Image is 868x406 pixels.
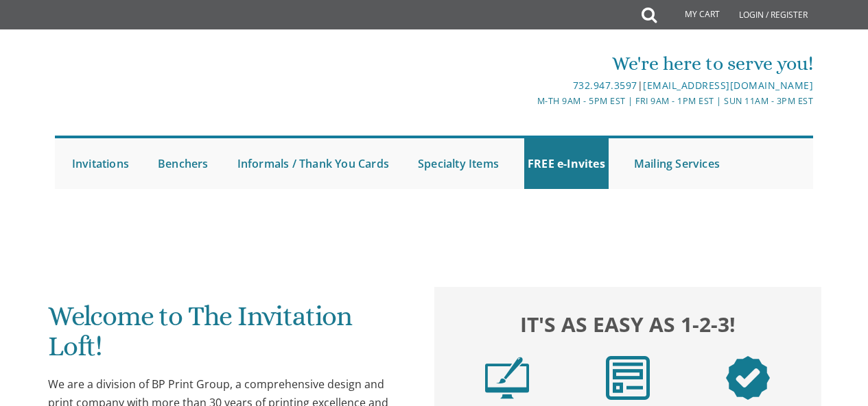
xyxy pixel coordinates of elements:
a: FREE e-Invites [524,138,609,189]
h2: It's as easy as 1-2-3! [447,309,808,339]
a: My Cart [655,1,729,29]
img: step3.png [726,356,770,400]
a: Invitations [69,138,132,189]
div: | [308,77,813,94]
a: Mailing Services [631,138,723,189]
h1: Welcome to The Invitation Loft! [48,301,410,372]
div: We're here to serve you! [308,50,813,77]
a: [EMAIL_ADDRESS][DOMAIN_NAME] [643,79,813,92]
div: M-Th 9am - 5pm EST | Fri 9am - 1pm EST | Sun 11am - 3pm EST [308,94,813,108]
img: step2.png [606,356,650,400]
a: Informals / Thank You Cards [234,138,392,189]
a: Benchers [154,138,212,189]
a: Specialty Items [414,138,502,189]
img: step1.png [485,356,529,400]
a: 732.947.3597 [573,79,637,92]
